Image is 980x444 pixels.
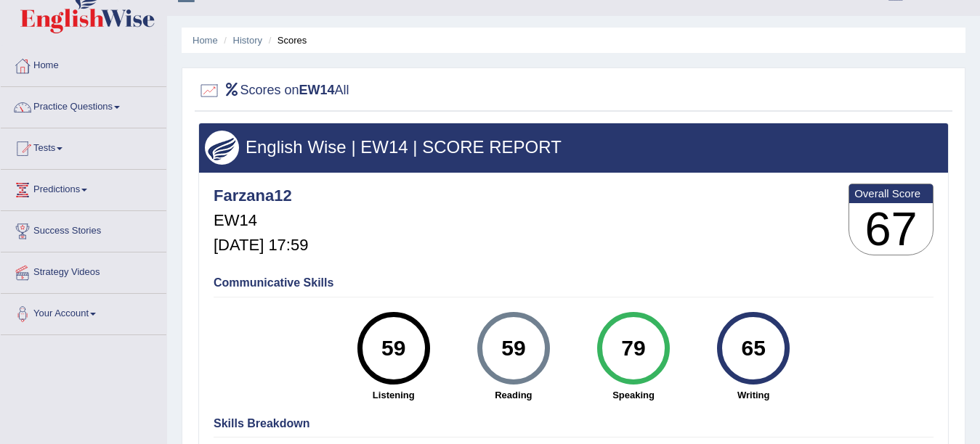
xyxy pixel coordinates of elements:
h4: Farzana12 [214,187,308,205]
div: 65 [727,318,780,379]
h2: Scores on All [198,80,349,102]
strong: Reading [461,388,566,402]
li: Scores [265,33,307,47]
h5: [DATE] 17:59 [214,237,308,254]
a: Strategy Videos [1,252,166,289]
a: Success Stories [1,211,166,247]
h3: English Wise | EW14 | SCORE REPORT [205,138,942,157]
a: Your Account [1,294,166,330]
img: wings.png [205,131,239,165]
strong: Listening [341,388,446,402]
a: History [233,35,262,46]
a: Home [1,46,166,82]
h4: Skills Breakdown [214,417,934,430]
strong: Speaking [580,388,686,402]
div: 79 [607,318,660,379]
div: 59 [367,318,420,379]
a: Home [193,35,218,46]
h5: EW14 [214,212,308,229]
h3: 67 [849,203,933,255]
strong: Writing [701,388,806,402]
a: Predictions [1,170,166,206]
a: Practice Questions [1,87,166,123]
b: Overall Score [854,187,928,200]
div: 59 [487,318,540,379]
b: EW14 [299,83,335,97]
a: Tests [1,128,166,165]
h4: Communicative Skills [214,276,934,289]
